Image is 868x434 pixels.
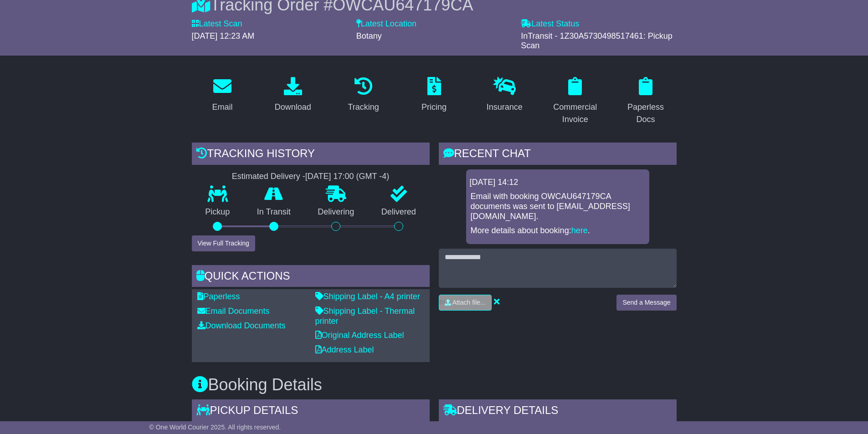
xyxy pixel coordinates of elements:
[315,292,420,301] a: Shipping Label - A4 printer
[571,226,588,235] a: here
[439,399,677,424] div: Delivery Details
[192,207,244,217] p: Pickup
[192,19,242,29] label: Latest Scan
[315,345,374,354] a: Address Label
[421,101,447,113] div: Pricing
[471,192,645,221] p: Email with booking OWCAU647179CA documents was sent to [EMAIL_ADDRESS][DOMAIN_NAME].
[356,31,382,41] span: Botany
[243,207,304,217] p: In Transit
[315,331,404,340] a: Original Address Label
[192,143,430,167] div: Tracking history
[348,101,379,113] div: Tracking
[470,178,646,188] div: [DATE] 14:12
[471,226,645,236] p: More details about booking: .
[615,74,677,129] a: Paperless Docs
[356,19,416,29] label: Latest Location
[197,306,270,316] a: Email Documents
[368,207,430,217] p: Delivered
[197,321,286,330] a: Download Documents
[481,74,529,117] a: Insurance
[192,265,430,290] div: Quick Actions
[269,74,317,117] a: Download
[616,295,676,311] button: Send a Message
[621,101,671,126] div: Paperless Docs
[304,207,368,217] p: Delivering
[192,172,430,182] div: Estimated Delivery -
[550,101,600,126] div: Commercial Invoice
[315,306,415,326] a: Shipping Label - Thermal printer
[212,101,232,113] div: Email
[342,74,385,117] a: Tracking
[305,172,389,182] div: [DATE] 17:00 (GMT -4)
[192,399,430,424] div: Pickup Details
[439,143,677,167] div: RECENT CHAT
[206,74,238,117] a: Email
[149,424,281,431] span: © One World Courier 2025. All rights reserved.
[521,19,579,29] label: Latest Status
[521,31,673,51] span: InTransit - 1Z30A5730498517461: Pickup Scan
[416,74,452,117] a: Pricing
[487,101,523,113] div: Insurance
[192,235,255,251] button: View Full Tracking
[192,376,677,394] h3: Booking Details
[544,74,606,129] a: Commercial Invoice
[275,101,311,113] div: Download
[192,31,255,41] span: [DATE] 12:23 AM
[197,292,240,301] a: Paperless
